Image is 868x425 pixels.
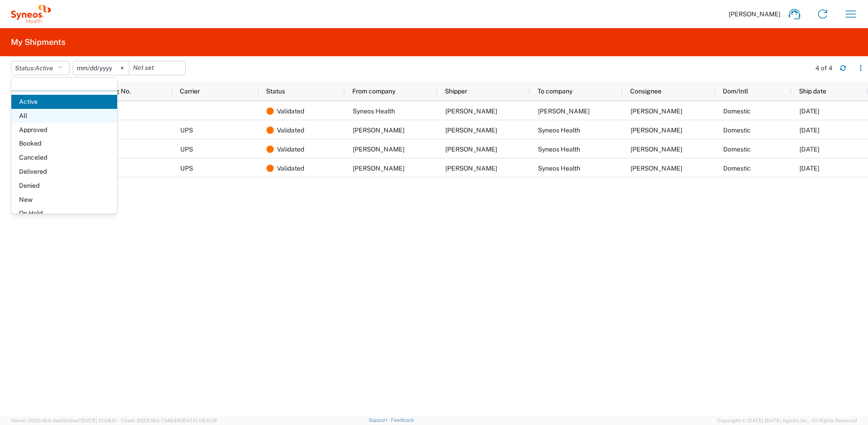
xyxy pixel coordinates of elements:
[180,165,193,172] span: UPS
[353,165,404,172] span: Rachell Swiercz
[11,206,117,220] span: On Hold
[353,127,404,134] span: Corinn Gurak
[11,151,117,165] span: Canceled
[353,107,395,115] span: Syneos Health
[538,165,580,172] span: Syneos Health
[11,109,117,123] span: All
[11,61,69,75] button: Status:Active
[180,88,200,95] span: Carrier
[445,127,497,134] span: Corinn Gurak
[631,107,682,115] span: Melanie Watson
[73,61,129,75] input: Not set
[723,165,751,172] span: Domestic
[121,418,217,423] span: Client: 2025.18.0-7346316
[799,146,819,153] span: 06/27/2025
[538,107,590,115] span: Melanie Watson
[180,127,193,134] span: UPS
[35,64,53,72] span: Active
[631,165,682,172] span: Ayman Abboud
[717,416,857,425] span: Copyright © [DATE]-[DATE] Agistix Inc., All Rights Reserved
[630,88,661,95] span: Consignee
[11,165,117,179] span: Delivered
[11,137,117,151] span: Booked
[11,193,117,207] span: New
[445,146,497,153] span: Alexia Jackson
[723,127,751,134] span: Domestic
[277,102,304,121] span: Validated
[631,127,682,134] span: Ayman Abboud
[445,107,497,115] span: Ayman Abboud
[352,88,395,95] span: From company
[353,146,404,153] span: Alexia Jackson
[538,146,580,153] span: Syneos Health
[729,10,780,18] span: [PERSON_NAME]
[445,88,467,95] span: Shipper
[631,146,682,153] span: Ayman Abboud
[445,165,497,172] span: Rachell Swiercz
[277,121,304,140] span: Validated
[799,88,826,95] span: Ship date
[11,418,117,423] span: Server: 2025.18.0-daa1fe12ee7
[129,61,185,75] input: Not set
[11,123,117,137] span: Approved
[11,95,117,109] span: Active
[81,418,117,423] span: [DATE] 10:04:51
[799,127,819,134] span: 07/03/2025
[799,165,819,172] span: 06/06/2025
[180,146,193,153] span: UPS
[723,88,748,95] span: Dom/Intl
[369,417,391,423] a: Support
[723,146,751,153] span: Domestic
[799,107,819,115] span: 07/11/2025
[538,127,580,134] span: Syneos Health
[11,37,65,48] h2: My Shipments
[182,418,217,423] span: [DATE] 08:10:16
[277,140,304,159] span: Validated
[266,88,285,95] span: Status
[391,417,414,423] a: Feedback
[277,159,304,178] span: Validated
[815,64,833,72] div: 4 of 4
[723,107,751,115] span: Domestic
[538,88,572,95] span: To company
[11,179,117,193] span: Denied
